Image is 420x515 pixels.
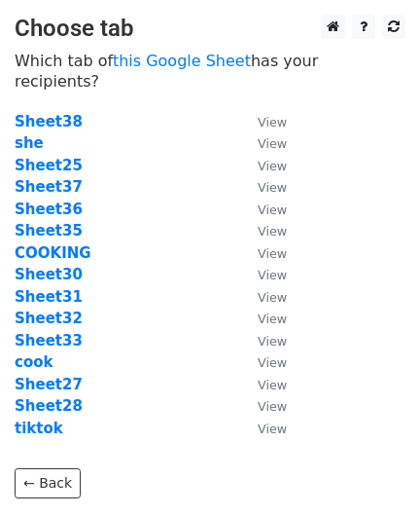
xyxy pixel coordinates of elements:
[258,202,287,217] small: View
[258,312,287,326] small: View
[258,180,287,195] small: View
[113,52,251,70] a: this Google Sheet
[258,290,287,305] small: View
[15,15,405,43] h3: Choose tab
[238,288,287,306] a: View
[15,310,83,327] a: Sheet32
[258,268,287,282] small: View
[15,201,83,218] a: Sheet36
[15,51,405,92] p: Which tab of has your recipients?
[238,266,287,283] a: View
[238,134,287,152] a: View
[15,244,91,262] a: COOKING
[238,397,287,415] a: View
[258,378,287,392] small: View
[258,355,287,370] small: View
[238,113,287,130] a: View
[15,468,81,498] a: ← Back
[258,115,287,129] small: View
[258,159,287,173] small: View
[15,222,83,239] a: Sheet35
[238,157,287,174] a: View
[15,157,83,174] a: Sheet25
[238,222,287,239] a: View
[238,376,287,393] a: View
[15,332,83,349] a: Sheet33
[15,266,83,283] a: Sheet30
[258,136,287,151] small: View
[15,420,63,437] a: tiktok
[238,201,287,218] a: View
[258,422,287,436] small: View
[15,113,83,130] a: Sheet38
[15,288,83,306] a: Sheet31
[15,376,83,393] a: Sheet27
[15,134,44,152] a: she
[258,399,287,414] small: View
[15,397,83,415] a: Sheet28
[238,332,287,349] a: View
[15,353,52,371] a: cook
[15,178,83,196] a: Sheet37
[238,420,287,437] a: View
[258,224,287,239] small: View
[258,334,287,349] small: View
[238,310,287,327] a: View
[238,244,287,262] a: View
[258,246,287,261] small: View
[238,353,287,371] a: View
[238,178,287,196] a: View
